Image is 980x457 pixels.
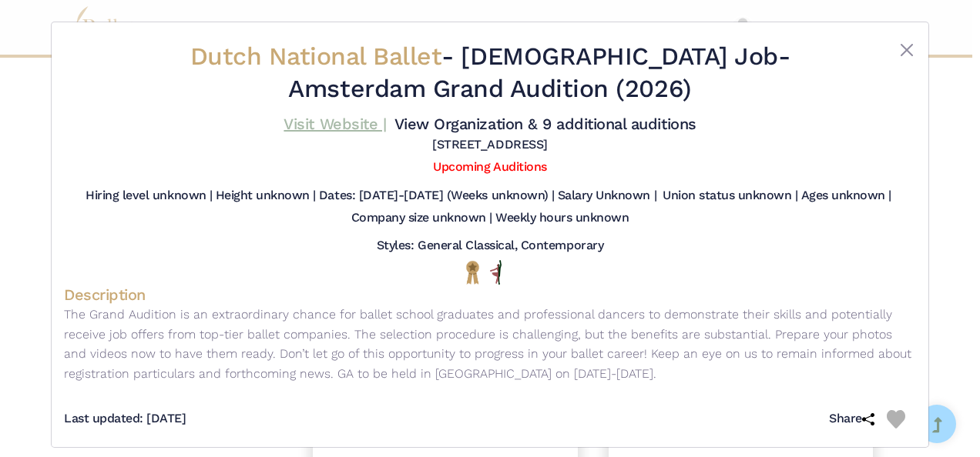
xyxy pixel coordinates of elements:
h5: Height unknown | [216,188,316,204]
h5: Salary Unknown | [558,188,656,204]
a: Visit Website | [284,115,386,133]
h5: [STREET_ADDRESS] [432,137,547,153]
button: Close [898,41,916,59]
p: The Grand Audition is an extraordinary chance for ballet school graduates and professional dancer... [64,305,916,383]
img: All [490,260,502,285]
h5: Last updated: [DATE] [64,411,186,427]
h5: Union status unknown | [663,188,797,204]
img: National [463,260,482,284]
a: View Organization & 9 additional auditions [394,115,696,133]
span: [DEMOGRAPHIC_DATA] Job [461,42,777,71]
h4: Description [64,285,916,305]
h5: Styles: General Classical, Contemporary [377,238,603,254]
h5: Ages unknown | [801,188,891,204]
h5: Weekly hours unknown [495,210,629,226]
h5: Share [829,411,887,427]
h5: Hiring level unknown | [86,188,212,204]
h5: Company size unknown | [351,210,492,226]
h5: Dates: [DATE]-[DATE] (Weeks unknown) | [319,188,555,204]
h2: - - Amsterdam Grand Audition (2026) [135,41,845,105]
span: Dutch National Ballet [190,42,442,71]
img: Heart [887,410,905,429]
a: Upcoming Auditions [433,159,546,174]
